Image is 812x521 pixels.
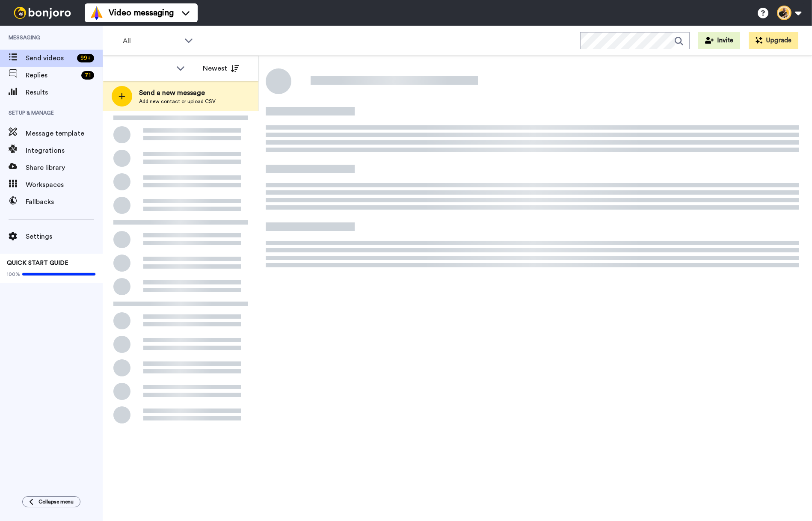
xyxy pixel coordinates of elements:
span: Share library [26,163,103,173]
button: Collapse menu [22,496,80,507]
span: Fallbacks [26,197,103,207]
button: Invite [698,32,740,49]
button: Upgrade [749,32,798,49]
div: 99 + [77,54,94,62]
div: 71 [81,71,94,80]
button: Newest [196,60,246,77]
span: QUICK START GUIDE [7,260,68,266]
span: All [123,36,180,46]
span: Integrations [26,145,103,156]
span: Settings [26,231,103,242]
span: Workspaces [26,180,103,190]
span: Video messaging [109,7,174,19]
img: vm-color.svg [90,6,104,20]
span: Message template [26,128,103,139]
span: Send a new message [139,88,216,98]
span: Add new contact or upload CSV [139,98,216,105]
span: Collapse menu [39,498,74,505]
span: 100% [7,271,20,278]
span: Replies [26,70,78,80]
span: Results [26,87,103,98]
img: bj-logo-header-white.svg [10,7,74,19]
span: Send videos [26,53,74,63]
